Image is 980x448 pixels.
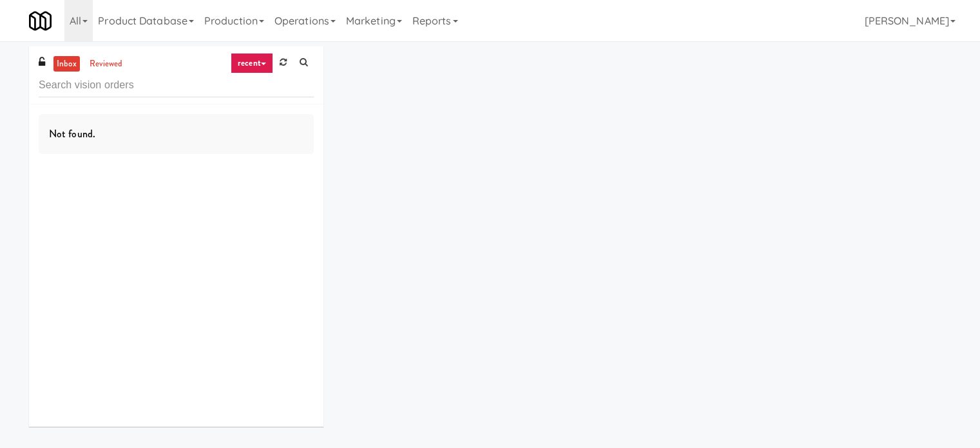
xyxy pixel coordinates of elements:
[29,10,52,32] img: Micromart
[39,73,314,97] input: Search vision orders
[49,126,95,141] span: Not found.
[86,56,126,72] a: reviewed
[231,53,273,73] a: recent
[53,56,80,72] a: inbox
